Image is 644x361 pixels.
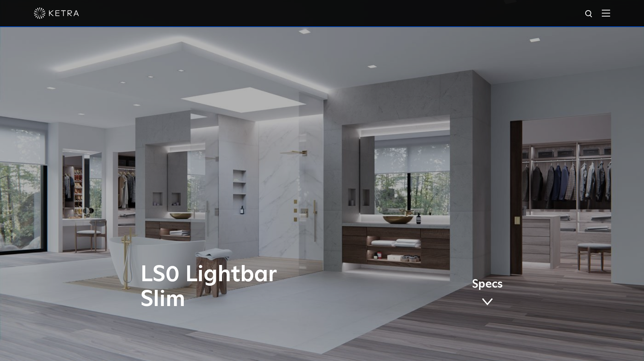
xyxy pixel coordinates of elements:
[472,279,503,308] a: Specs
[584,9,594,19] img: search icon
[602,9,610,17] img: Hamburger%20Nav.svg
[472,279,503,290] span: Specs
[34,8,79,19] img: ketra-logo-2019-white
[140,262,353,312] h1: LS0 Lightbar Slim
